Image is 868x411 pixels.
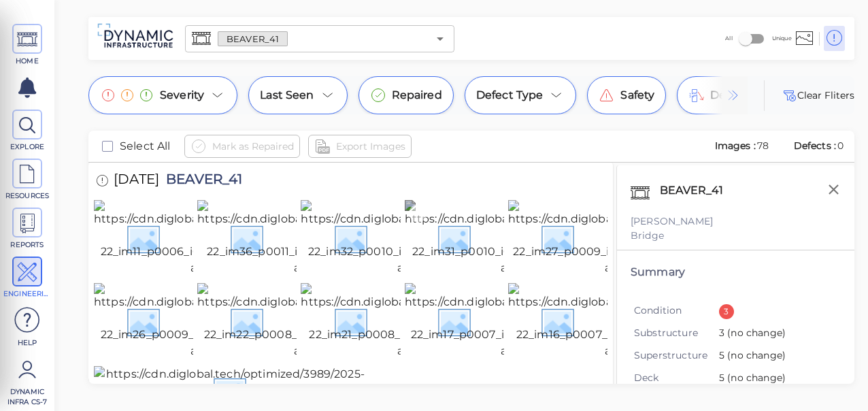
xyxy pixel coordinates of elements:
[431,29,450,48] button: Open
[3,191,51,201] span: RESOURCES
[212,138,294,154] span: Mark as Repaired
[757,139,769,152] span: 78
[3,289,51,299] span: ENGINEERING
[3,56,51,66] span: HOME
[94,200,347,276] img: https://cdn.diglobal.tech/width210/3989/2025-04-22_im11_p0006_i0088_image_index_1.png?asgd=3989
[656,179,741,208] div: BEAVER_41
[631,229,841,243] div: Bridge
[781,87,854,103] button: Clear Fliters
[160,87,204,103] span: Severity
[301,200,554,276] img: https://cdn.diglobal.tech/width210/3989/2025-04-22_im32_p0010_i0141_image_index_2.png?asgd=3989
[714,139,757,152] span: Images :
[197,200,450,276] img: https://cdn.diglobal.tech/width210/3989/2025-04-22_im36_p0011_i0153_image_index_1.png?asgd=3989
[719,326,831,342] span: 3
[308,135,412,158] button: Export Images
[218,33,287,46] span: BEAVER_41
[631,214,841,229] div: [PERSON_NAME]
[837,139,844,152] span: 0
[114,172,159,191] span: [DATE]
[724,372,786,384] span: (no change)
[184,135,300,158] button: Mark as Repaired
[3,142,51,152] span: EXPLORE
[724,349,786,361] span: (no change)
[725,25,791,52] div: All Unique
[3,387,51,407] span: Dynamic Infra CS-7
[301,283,554,359] img: https://cdn.diglobal.tech/width210/3989/2025-04-22_im21_p0008_i0114_image_index_1.png?asgd=3989
[620,87,654,103] span: Safety
[508,283,761,359] img: https://cdn.diglobal.tech/width210/3989/2025-04-22_im16_p0007_i0101_image_index_1.png?asgd=3989
[159,172,242,191] span: BEAVER_41
[719,304,734,319] div: 3
[197,283,450,359] img: https://cdn.diglobal.tech/width210/3989/2025-04-22_im22_p0008_i0115_image_index_2.png?asgd=3989
[94,283,347,359] img: https://cdn.diglobal.tech/width210/3989/2025-04-22_im26_p0009_i0127_image_index_1.png?asgd=3989
[3,338,51,348] span: Help
[405,200,658,276] img: https://cdn.diglobal.tech/width210/3989/2025-04-22_im31_p0010_i0140_image_index_1.png?asgd=3989
[260,87,314,103] span: Last Seen
[508,200,761,276] img: https://cdn.diglobal.tech/width210/3989/2025-04-22_im27_p0009_i0128_image_index_2.png?asgd=3989
[719,348,831,364] span: 5
[792,139,837,152] span: Defects :
[724,327,786,339] span: (no change)
[3,240,51,250] span: REPORTS
[697,76,748,114] img: small_overflow_gradient_end
[631,264,841,280] div: Summary
[405,283,658,359] img: https://cdn.diglobal.tech/width210/3989/2025-04-22_im17_p0007_i0102_image_index_2.png?asgd=3989
[634,326,719,340] span: Substructure
[120,138,171,154] span: Select All
[476,87,544,103] span: Defect Type
[392,87,442,103] span: Repaired
[634,371,719,385] span: Deck
[719,371,831,387] span: 5
[634,348,719,363] span: Superstructure
[336,138,405,154] span: Export Images
[725,87,741,103] img: container_overflow_arrow_end
[634,303,719,318] span: Condition
[810,350,858,401] iframe: Chat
